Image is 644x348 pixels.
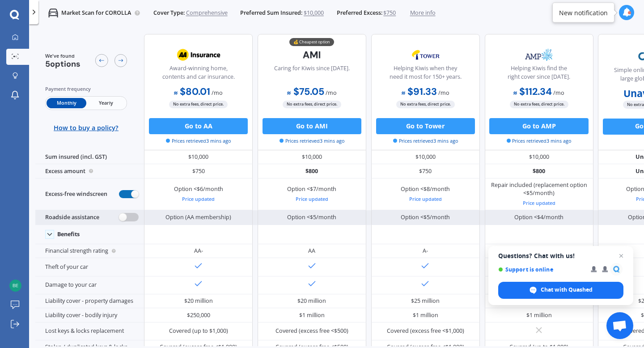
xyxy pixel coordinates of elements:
p: Market Scan for COROLLA [61,9,131,17]
div: $1 million [299,311,325,319]
div: $800 [485,164,593,178]
div: A- [423,247,428,255]
span: More info [410,9,436,17]
span: / mo [553,89,564,97]
div: Option <$4/month [514,213,563,221]
b: $91.33 [402,85,437,98]
div: Lost keys & locks replacement [35,323,144,340]
div: Option <$5/month [401,213,450,221]
img: Tower.webp [399,45,452,65]
span: Prices retrieved 3 mins ago [280,137,344,144]
span: $750 [383,9,396,17]
div: Liability cover - bodily injury [35,308,144,323]
span: $10,000 [304,9,324,17]
span: Monthly [47,98,86,108]
b: $80.01 [174,85,210,98]
div: Helping Kiwis when they need it most for 150+ years. [378,64,473,85]
div: $750 [371,164,480,178]
div: AA [308,247,315,255]
div: Financial strength rating [35,244,144,259]
div: Caring for Kiwis since [DATE]. [274,64,350,85]
span: Close chat [616,250,627,261]
div: Excess amount [35,164,144,178]
div: $800 [258,164,366,178]
span: Yearly [86,98,126,108]
img: AMI-text-1.webp [285,45,339,65]
div: Option <$6/month [174,185,223,203]
div: Price updated [287,195,336,203]
div: $20 million [184,297,213,305]
div: Sum insured (incl. GST) [35,150,144,165]
div: AA- [194,247,203,255]
div: 💰 Cheapest option [289,38,334,46]
div: Award-winning home, contents and car insurance. [151,64,246,85]
span: Preferred Excess: [337,9,382,17]
span: 5 options [45,59,80,69]
div: New notification [559,8,608,17]
div: Covered (up to $1,000) [169,327,228,335]
button: Go to AMP [489,118,588,134]
div: $10,000 [258,150,366,165]
div: $20 million [297,297,326,305]
div: Repair included (replacement option <$5/month) [491,181,587,207]
span: Preferred Sum Insured: [240,9,302,17]
div: Chat with Quashed [498,282,623,299]
div: Price updated [174,195,223,203]
img: car.f15378c7a67c060ca3f3.svg [48,8,58,18]
div: Helping Kiwis find the right cover since [DATE]. [491,64,586,85]
b: $75.05 [287,85,324,98]
div: $750 [144,164,253,178]
span: Questions? Chat with us! [498,252,623,259]
b: $112.34 [513,85,552,98]
img: AA.webp [172,45,225,65]
span: Comprehensive [186,9,228,17]
div: Option <$7/month [287,185,336,203]
span: No extra fees, direct price. [510,101,568,108]
span: Cover Type: [153,9,185,17]
span: No extra fees, direct price. [396,101,455,108]
div: Theft of your car [35,258,144,276]
div: $25 million [411,297,440,305]
span: Chat with Quashed [541,286,593,294]
div: Price updated [491,199,587,207]
div: Benefits [57,231,80,238]
div: Open chat [606,312,633,339]
span: No extra fees, direct price. [283,101,341,108]
span: Prices retrieved 3 mins ago [393,137,458,144]
span: / mo [212,89,223,97]
div: Covered (excess free <$500) [275,327,348,335]
img: AMP.webp [513,45,566,65]
div: $10,000 [485,150,593,165]
div: Price updated [401,195,450,203]
div: $10,000 [371,150,480,165]
button: Go to AMI [263,118,361,134]
span: We've found [45,52,80,59]
span: Support is online [498,266,585,273]
span: No extra fees, direct price. [169,101,228,108]
span: / mo [438,89,449,97]
div: Roadside assistance [35,210,144,225]
span: Prices retrieved 3 mins ago [166,137,231,144]
button: Go to AA [149,118,248,134]
span: Prices retrieved 3 mins ago [507,137,572,144]
div: Payment frequency [45,85,127,93]
span: / mo [326,89,337,97]
button: Go to Tower [376,118,475,134]
span: How to buy a policy? [54,124,119,132]
div: Excess-free windscreen [35,178,144,210]
div: Damage to your car [35,276,144,294]
div: $1 million [526,311,552,319]
div: Covered (excess free <$1,000) [387,327,464,335]
div: Option <$5/month [287,213,336,221]
div: $1 million [413,311,438,319]
img: 81757d1472cca96e470d895e1bdb98bc [9,280,21,292]
div: Liability cover - property damages [35,294,144,309]
div: $10,000 [144,150,253,165]
div: $250,000 [187,311,210,319]
div: Option (AA membership) [165,213,231,221]
div: Option <$8/month [401,185,450,203]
